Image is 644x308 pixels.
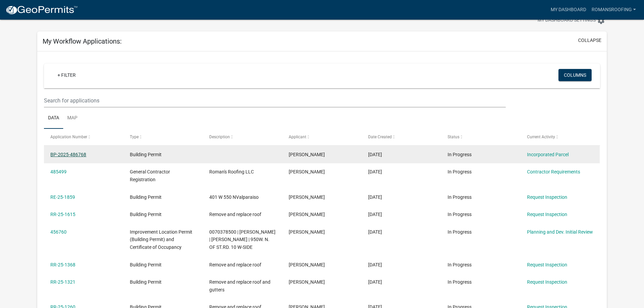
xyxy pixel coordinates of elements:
[589,3,639,16] a: romansroofing
[520,129,600,145] datatable-header-cell: Current Activity
[548,3,589,16] a: My Dashboard
[289,152,325,157] span: Angelo Saia
[50,212,75,217] a: RR-25-1615
[209,169,254,174] span: Roman's Roofing LLC
[44,129,123,145] datatable-header-cell: Application Number
[209,194,259,200] span: 401 W 550 NValparaiso
[448,262,472,267] span: In Progress
[50,152,86,157] a: BP-2025-486768
[527,169,580,174] a: Contractor Requirements
[130,212,162,217] span: Building Permit
[532,14,611,27] button: My Dashboard Settingssettings
[50,135,87,139] span: Application Number
[209,279,270,292] span: Remove and replace roof and gutters
[209,212,261,217] span: Remove and replace roof
[597,17,605,25] i: settings
[130,135,139,139] span: Type
[130,279,162,285] span: Building Permit
[527,212,567,217] a: Request Inspection
[368,262,382,267] span: 07/28/2025
[441,129,520,145] datatable-header-cell: Status
[50,279,75,285] a: RR-25-1321
[368,169,382,174] span: 09/29/2025
[558,69,592,81] button: Columns
[578,37,601,44] button: collapse
[123,129,203,145] datatable-header-cell: Type
[209,135,230,139] span: Description
[448,212,472,217] span: In Progress
[527,262,567,267] a: Request Inspection
[362,129,441,145] datatable-header-cell: Date Created
[52,69,81,81] a: + Filter
[538,17,596,25] span: My Dashboard Settings
[130,169,170,182] span: General Contractor Registration
[368,194,382,200] span: 09/24/2025
[448,279,472,285] span: In Progress
[289,194,325,200] span: Angelo Saia
[527,229,593,235] a: Planning and Dev. Initial Review
[63,108,81,129] a: Map
[368,229,382,235] span: 07/30/2025
[448,169,472,174] span: In Progress
[368,279,382,285] span: 07/21/2025
[527,135,555,139] span: Current Activity
[368,135,392,139] span: Date Created
[448,229,472,235] span: In Progress
[203,129,282,145] datatable-header-cell: Description
[50,169,67,174] a: 485499
[448,135,459,139] span: Status
[289,279,325,285] span: Angelo Saia
[209,229,276,250] span: 0070378500 | NICHOLS, STANLEY W | Suzanne Kertz | 950W. N. OF ST.RD. 10 W-SIDE
[130,262,162,267] span: Building Permit
[43,37,122,45] h5: My Workflow Applications:
[282,129,362,145] datatable-header-cell: Applicant
[289,169,325,174] span: Angelo Saia
[50,194,75,200] a: RE-25-1859
[368,152,382,157] span: 10/01/2025
[130,229,192,250] span: Improvement Location Permit (Building Permit) and Certificate of Occupancy
[527,279,567,285] a: Request Inspection
[130,194,162,200] span: Building Permit
[448,152,472,157] span: In Progress
[209,262,261,267] span: Remove and replace roof
[289,262,325,267] span: Angelo Saia
[527,152,569,157] a: Incorporated Parcel
[527,194,567,200] a: Request Inspection
[289,135,306,139] span: Applicant
[368,212,382,217] span: 08/27/2025
[130,152,162,157] span: Building Permit
[50,229,67,235] a: 456760
[44,94,505,108] input: Search for applications
[289,229,325,235] span: Angelo Saia
[448,194,472,200] span: In Progress
[44,108,63,129] a: Data
[50,262,75,267] a: RR-25-1368
[289,212,325,217] span: Angelo Saia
